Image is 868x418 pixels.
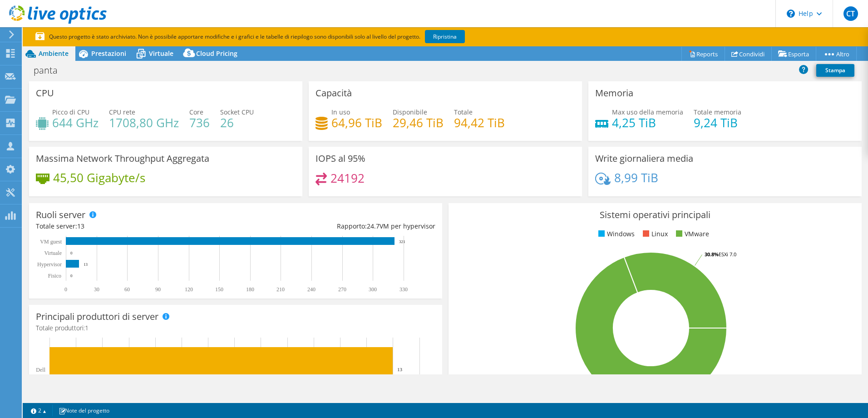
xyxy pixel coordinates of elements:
text: Virtuale [44,250,62,256]
a: Ripristina [425,30,465,43]
a: 2 [25,405,53,416]
span: Core [189,108,203,116]
h4: 26 [220,118,254,128]
text: Dell [36,367,45,373]
text: 0 [64,286,67,293]
text: 90 [155,286,161,293]
span: Prestazioni [91,49,126,58]
h3: Memoria [595,88,633,98]
a: Stampa [816,64,854,77]
h4: 9,24 TiB [694,118,741,128]
text: Hypervisor [37,261,62,268]
li: Linux [641,229,668,239]
a: Esporta [771,47,816,61]
tspan: 30.8% [705,251,719,258]
p: Questo progetto è stato archiviato. Non è possibile apportare modifiche e i grafici e le tabelle ... [35,32,480,42]
text: 120 [185,286,193,293]
span: CPU rete [109,108,135,116]
text: 13 [84,262,88,267]
text: 150 [215,286,223,293]
a: Altro [816,47,857,61]
h3: Massima Network Throughput Aggregata [36,154,209,164]
h4: 1708,80 GHz [109,118,179,128]
span: Picco di CPU [52,108,89,116]
h3: IOPS al 95% [316,154,365,164]
text: 300 [369,286,377,293]
h4: 94,42 TiB [454,118,505,128]
text: 0 [70,274,73,278]
span: Socket CPU [220,108,254,116]
span: 13 [77,222,84,230]
tspan: ESXi 7.0 [719,251,736,258]
li: Windows [596,229,635,239]
h4: 8,99 TiB [614,173,658,183]
text: 321 [399,239,405,244]
h3: Sistemi operativi principali [455,210,855,220]
h4: 4,25 TiB [612,118,683,128]
li: VMware [674,229,709,239]
text: 0 [70,251,73,255]
text: 330 [399,286,408,293]
span: Totale [454,108,473,116]
a: Condividi [725,47,772,61]
text: VM guest [40,239,62,245]
span: 24.7 [367,222,380,230]
div: Totale server: [36,221,236,231]
h3: Capacità [316,88,352,98]
h4: 24192 [330,173,365,183]
text: 210 [276,286,285,293]
span: In uso [331,108,350,116]
text: 270 [338,286,346,293]
span: Max uso della memoria [612,108,683,116]
text: Fisico [48,273,61,279]
a: Reports [681,47,725,61]
div: Rapporto: VM per hypervisor [236,221,435,231]
h3: Principali produttori di server [36,312,158,322]
text: 180 [246,286,254,293]
h4: 644 GHz [52,118,99,128]
span: 1 [85,323,89,332]
h4: Totale produttori: [36,323,435,333]
h3: Ruoli server [36,210,85,220]
text: 60 [124,286,130,293]
span: CT [843,6,858,21]
span: Ambiente [39,49,69,58]
a: Note del progetto [52,405,116,416]
h4: 29,46 TiB [393,118,444,128]
text: 13 [397,367,403,372]
span: Totale memoria [694,108,741,116]
h4: 45,50 Gigabyte/s [53,173,145,183]
text: 30 [94,286,99,293]
svg: \n [787,10,795,18]
span: Cloud Pricing [196,49,237,58]
h1: panta [30,65,72,75]
span: Disponibile [393,108,427,116]
h3: Write giornaliera media [595,154,693,164]
text: 240 [307,286,316,293]
h3: CPU [36,88,54,98]
h4: 64,96 TiB [331,118,382,128]
span: Virtuale [149,49,173,58]
h4: 736 [189,118,210,128]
